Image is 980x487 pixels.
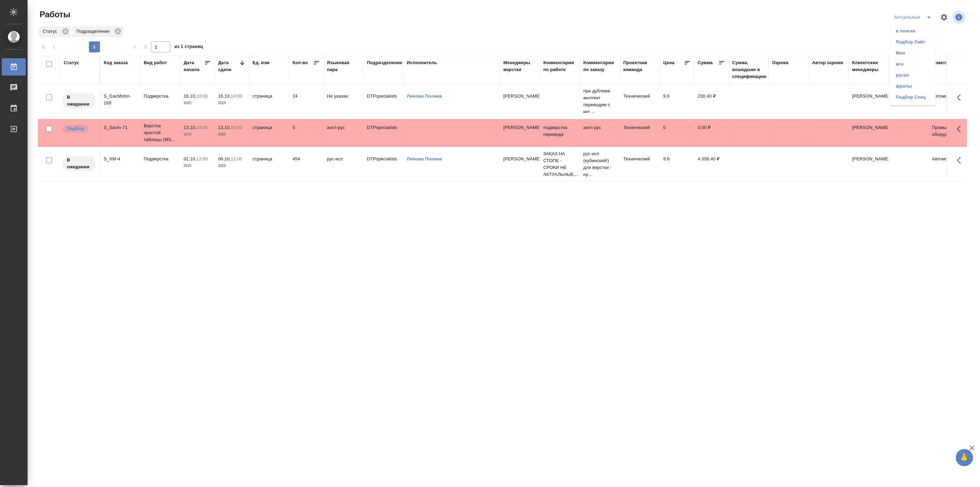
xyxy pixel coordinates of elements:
p: ЗАКАЗ НА СТОПЕ - СРОКИ НЕ АКТУАЛЬНЫЕ,... [543,150,576,178]
td: Технический [620,152,660,176]
button: 🙏 [956,449,973,466]
p: 13.10, [218,125,231,130]
td: 454 [289,152,324,176]
td: [PERSON_NAME] [849,121,889,145]
div: Вид работ [144,59,167,66]
p: [PERSON_NAME] [503,156,537,162]
span: 🙏 [959,450,970,465]
li: русал [890,70,936,81]
p: 2025 [184,131,211,138]
p: 2025 [218,100,246,107]
span: из 1 страниц [174,42,203,52]
li: фрилы [890,81,936,92]
td: 9.6 [660,89,694,113]
p: В ожидании [67,94,91,108]
div: S_SavIn-71 [104,124,137,131]
div: Языковая пара [327,59,360,73]
div: Дата сдачи [218,59,239,73]
p: Подбор [67,125,84,132]
td: 9.6 [660,152,694,176]
td: Не указан [324,89,364,113]
td: [PERSON_NAME] [849,89,889,113]
div: Исполнитель назначен, приступать к работе пока рано [62,93,96,109]
button: Здесь прячутся важные кнопки [953,152,969,169]
p: подверстка перевода [543,124,576,138]
p: англ-рус [583,124,616,131]
td: страница [249,152,289,176]
div: Исполнитель [407,59,437,66]
div: Можно подбирать исполнителей [62,124,96,133]
div: Комментарии по работе [543,59,576,73]
p: [PERSON_NAME] [503,93,537,100]
div: Тематика [932,59,953,66]
p: 14:00 [196,125,208,130]
a: Линова Полина [407,156,442,161]
li: Подбор Спец [890,92,936,103]
li: в поиске [890,26,936,37]
div: Ед. изм [253,59,269,66]
span: Посмотреть информацию [952,11,967,24]
p: рус-исп (кубинский!) для верстки - ну... [583,150,616,178]
td: DTPspecialists [364,89,404,113]
div: Проектная команда [623,59,656,73]
div: Подразделение [367,59,402,66]
div: Сумма, вошедшая в спецификацию [732,59,767,80]
p: 15:00 [231,125,242,130]
p: Промышленное оборудование [932,124,965,138]
p: 2025 [184,162,211,169]
p: Подверстка [144,93,177,100]
p: Верстка простой таблицы (MS... [144,122,177,143]
p: 13.10, [184,125,196,130]
li: все [890,59,936,70]
div: Сумма [698,59,713,66]
div: Клиентские менеджеры [852,59,885,73]
td: DTPspecialists [364,121,404,145]
p: 16.10, [218,93,231,99]
p: 2025 [218,162,246,169]
p: 2025 [218,131,246,138]
p: 06.10, [218,156,231,161]
div: Код заказа [104,59,128,66]
td: 24 [289,89,324,113]
p: 16.10, [184,93,196,99]
p: Подверстка [144,156,177,162]
p: 12:00 [196,156,208,161]
div: Дата начала [184,59,204,73]
p: 2025 [184,100,211,107]
div: Оценка [772,59,789,66]
p: Статус [43,28,60,35]
div: S_XM-4 [104,156,137,162]
div: Исполнитель назначен, приступать к работе пока рано [62,156,96,172]
div: Кол-во [293,59,308,66]
td: 4 358,40 ₽ [694,152,729,176]
td: англ-рус [324,121,364,145]
div: Менеджеры верстки [503,59,537,73]
p: 01.10, [184,156,196,161]
div: Статус [39,26,71,37]
p: 12:00 [231,156,242,161]
td: страница [249,121,289,145]
span: Настроить таблицу [936,9,952,26]
td: Технический [620,89,660,113]
td: DTPspecialists [364,152,404,176]
div: Подразделение [72,26,123,37]
li: Подбор Лайт [890,37,936,48]
li: Мои [890,48,936,59]
div: Комментарии по заказу [583,59,616,73]
p: 14:00 [231,93,242,99]
button: Здесь прячутся важные кнопки [953,89,969,106]
td: страница [249,89,289,113]
td: 230,40 ₽ [694,89,729,113]
div: Цена [663,59,675,66]
td: Технический [620,121,660,145]
span: Работы [38,9,70,20]
td: 5 [289,121,324,145]
p: В ожидании [67,157,91,170]
td: рус-исп [324,152,364,176]
div: Статус [64,59,79,66]
div: S_GacMotor-169 [104,93,137,107]
td: 0,00 ₽ [694,121,729,145]
p: Подразделение [76,28,112,35]
p: 10:00 [196,93,208,99]
td: 0 [660,121,694,145]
